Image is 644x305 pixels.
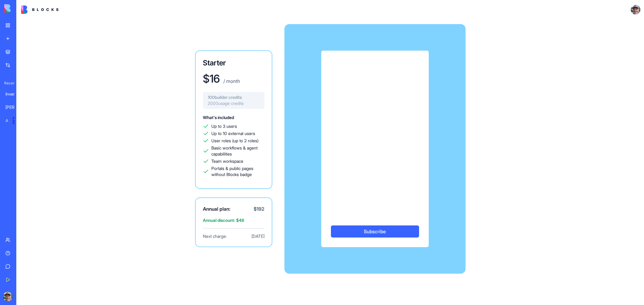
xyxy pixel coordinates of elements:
[203,233,227,239] span: Next charge:
[21,5,59,14] img: logo
[13,117,22,124] div: TRY
[252,233,264,239] span: [DATE]
[2,101,26,113] a: [PERSON_NAME] TxDOT Portal
[208,100,260,106] span: 2000 usage credits
[222,77,240,85] p: / month
[211,145,264,157] span: Basic workflows & agent capabilities
[211,165,264,178] span: Portals & public pages without Blocks badge
[203,205,230,212] span: Annual plan:
[203,58,264,68] h3: Starter
[5,91,22,97] div: Inventory Manager
[203,217,264,223] span: Annual discount: $ 48
[2,81,14,86] span: Recent
[5,118,8,124] div: AI Logo Generator
[5,104,22,110] div: [PERSON_NAME] TxDOT Portal
[4,4,42,13] img: logo
[330,59,420,217] iframe: Secure payment input frame
[211,123,237,129] span: Up to 3 users
[211,130,255,137] span: Up to 10 external users
[211,158,243,164] span: Team workspace
[203,115,234,120] span: What's included
[254,205,264,212] span: $ 192
[631,5,640,14] img: ACg8ocLCvxSa6pD2bm3DloqQmSdau6mM7U8YOcAdAAr2pqk7uHvwXhK8=s96-c
[331,225,419,237] button: Subscribe
[208,94,260,100] span: 100 builder credits
[211,138,258,144] span: User roles (up to 2 roles)
[3,292,13,301] img: ACg8ocLCvxSa6pD2bm3DloqQmSdau6mM7U8YOcAdAAr2pqk7uHvwXhK8=s96-c
[2,88,26,100] a: Inventory Manager
[203,73,220,85] h1: $ 16
[2,115,26,127] a: AI Logo GeneratorTRY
